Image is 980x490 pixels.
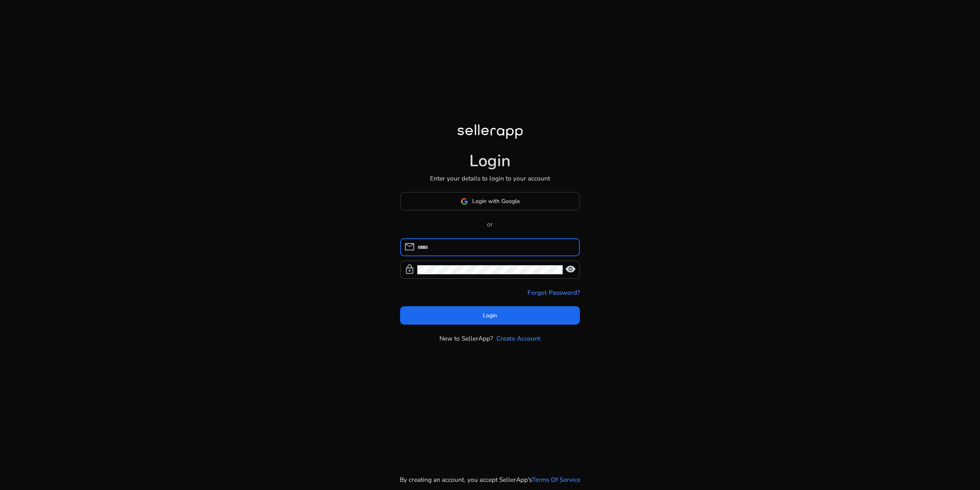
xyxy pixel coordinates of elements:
img: google-logo.svg [461,198,468,205]
a: Create Account [496,334,541,343]
span: Login [483,311,497,320]
a: Terms Of Service [532,475,580,484]
span: Login with Google [472,197,520,205]
p: Enter your details to login to your account [430,174,550,183]
h1: Login [469,151,511,171]
p: New to SellerApp? [439,334,493,343]
button: Login [400,306,580,325]
p: or [400,219,580,229]
span: lock [404,264,415,275]
span: mail [404,242,415,252]
a: Forgot Password? [527,288,580,297]
span: visibility [565,264,576,275]
button: Login with Google [400,192,580,210]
